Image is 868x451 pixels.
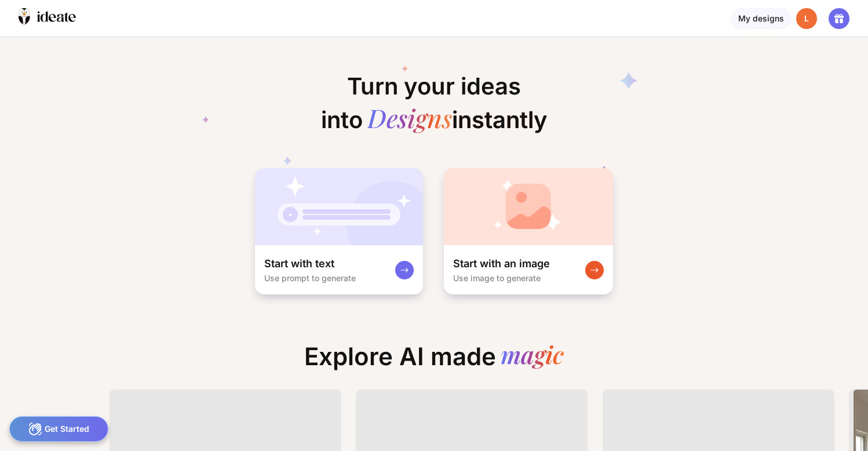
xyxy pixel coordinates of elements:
img: startWithTextCardBg.jpg [255,168,423,245]
div: Start with an image [453,257,550,271]
div: L [796,8,817,29]
div: My designs [731,8,792,29]
div: Start with text [264,257,334,271]
div: Get Started [9,416,108,442]
div: Use prompt to generate [264,273,356,283]
img: startWithImageCardBg.jpg [444,168,613,245]
div: magic [501,342,564,371]
div: Use image to generate [453,273,541,283]
div: Explore AI made [295,342,573,380]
